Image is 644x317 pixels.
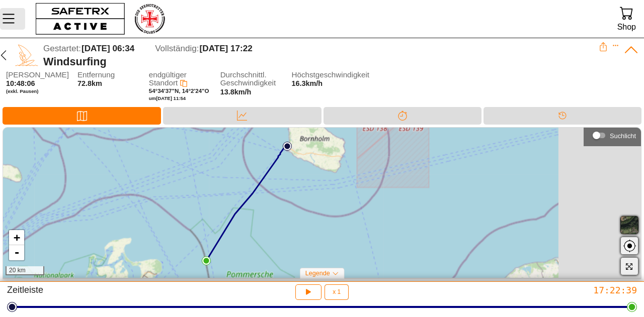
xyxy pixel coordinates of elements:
img: PathEnd.svg [202,256,211,265]
div: Zeitleiste [7,284,215,300]
div: Timeline [484,107,641,125]
span: 10:48:06 [6,79,35,87]
img: WIND_SURFING.svg [15,44,38,67]
button: Expand [612,42,619,49]
div: Karte [3,107,161,125]
span: endgültiger Standort [149,70,187,87]
div: 20 km [6,266,44,275]
span: Höchstgeschwindigkeit [292,71,356,79]
div: Daten [163,107,321,125]
span: Legende [305,270,330,277]
div: Windsurfing [43,55,599,68]
div: Trennung [324,107,481,125]
a: Zoom out [9,245,24,260]
span: um [DATE] 11:54 [149,95,186,101]
span: [DATE] 06:34 [82,44,134,53]
div: Suchlicht [610,132,636,140]
span: Entfernung [77,71,142,79]
span: Durchschnittl. Geschwindigkeit [220,71,285,87]
span: [PERSON_NAME] [6,71,70,79]
a: Zoom in [9,230,24,245]
button: x 1 [325,284,349,300]
div: Suchlicht [589,128,636,143]
div: 17:22:39 [429,284,637,296]
span: 13.8km/h [220,88,252,96]
span: Vollständig: [155,44,199,53]
span: (exkl. Pausen) [6,88,70,94]
span: x 1 [333,289,341,295]
img: PathStart.svg [283,142,292,151]
div: Shop [617,20,636,34]
img: RescueLogo.png [133,3,166,35]
span: 54°34'37"N, 14°2'24"O [149,88,209,94]
span: 72.8km [77,79,102,87]
span: [DATE] 17:22 [200,44,253,53]
span: 16.3km/h [292,79,323,87]
span: Gestartet: [43,44,81,53]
